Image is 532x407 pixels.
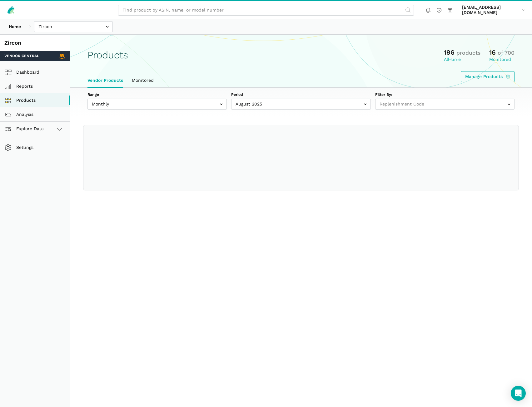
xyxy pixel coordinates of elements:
input: Find product by ASIN, name, or model number [118,5,414,16]
h1: Products [87,50,128,61]
a: Home [4,21,25,32]
div: Monitored [489,57,515,62]
div: All-time [444,57,480,62]
span: of 700 [498,50,515,56]
input: August 2025 [231,99,370,110]
label: Period [231,92,370,98]
input: Replenishment Code [375,99,515,110]
a: Monitored [127,73,158,88]
span: products [456,50,480,56]
a: Manage Products [461,71,515,82]
span: Vendor Central [4,53,39,59]
input: Zircon [34,21,113,32]
div: Open Intercom Messenger [511,386,526,401]
span: 196 [444,48,455,56]
label: Range [87,92,227,98]
a: [EMAIL_ADDRESS][DOMAIN_NAME] [460,3,528,17]
span: [EMAIL_ADDRESS][DOMAIN_NAME] [462,5,520,16]
a: Vendor Products [83,73,127,88]
span: Explore Data [7,125,44,133]
div: Zircon [4,39,65,47]
label: Filter By: [375,92,515,98]
input: Monthly [87,99,227,110]
span: 16 [489,48,496,56]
